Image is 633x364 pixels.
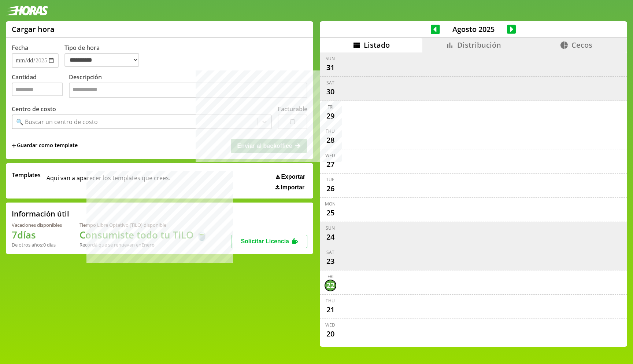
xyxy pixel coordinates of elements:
div: 29 [325,110,336,122]
div: 28 [325,134,336,146]
label: Cantidad [12,73,69,100]
label: Descripción [69,73,307,100]
h1: Consumiste todo tu TiLO 🍵 [79,228,208,241]
span: Cecos [571,40,592,50]
div: De otros años: 0 días [12,241,62,248]
button: Solicitar Licencia [231,235,307,248]
label: Centro de costo [12,105,56,113]
div: 21 [325,304,336,316]
div: 23 [325,255,336,267]
span: Listado [364,40,390,50]
h1: 7 días [12,228,62,241]
label: Tipo de hora [64,44,145,68]
input: Cantidad [12,83,63,96]
div: Sat [326,80,334,86]
span: Aqui van a aparecer los templates que crees. [47,171,170,191]
h2: Información útil [12,209,69,219]
div: Fri [327,104,333,110]
b: Enero [141,241,155,248]
div: Thu [326,298,335,304]
img: logotipo [6,6,48,15]
div: Mon [325,201,336,207]
div: Vacaciones disponibles [12,222,62,228]
span: +Guardar como template [12,142,78,150]
div: 27 [325,159,336,170]
label: Fecha [12,44,28,52]
div: Tue [326,176,334,183]
div: 31 [325,62,336,73]
div: 20 [325,328,336,340]
textarea: Descripción [69,83,307,98]
div: scrollable content [320,52,627,346]
h1: Cargar hora [12,24,55,34]
span: + [12,142,16,150]
div: 30 [325,86,336,98]
div: Sun [326,55,335,62]
div: Tiempo Libre Optativo (TiLO) disponible [79,222,208,228]
span: Agosto 2025 [440,24,507,34]
div: Sat [326,249,334,255]
div: Wed [325,152,335,159]
select: Tipo de hora [64,53,139,67]
div: 24 [325,231,336,243]
div: Wed [325,322,335,328]
span: Templates [12,171,41,179]
div: Fri [327,273,333,280]
div: Recordá que se renuevan en [79,241,208,248]
span: Solicitar Licencia [241,238,289,244]
button: Exportar [274,173,307,181]
span: Importar [281,184,304,191]
span: Distribución [457,40,501,50]
div: 26 [325,183,336,194]
label: Facturable [278,105,307,113]
span: Exportar [281,174,305,180]
div: Thu [326,128,335,134]
div: Sun [326,225,335,231]
div: 25 [325,207,336,219]
div: 22 [325,280,336,291]
div: 🔍 Buscar un centro de costo [16,118,98,126]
